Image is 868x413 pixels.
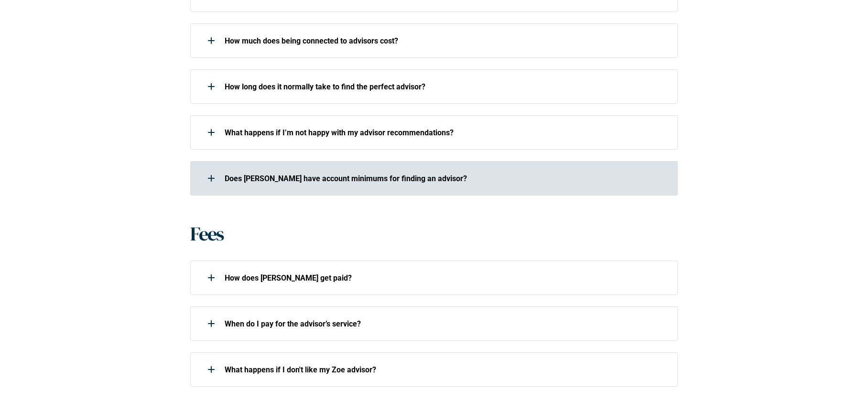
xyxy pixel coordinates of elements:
p: When do I pay for the advisor’s service? [225,319,665,328]
p: How does [PERSON_NAME] get paid? [225,273,665,283]
p: What happens if I don't like my Zoe advisor? [225,365,665,374]
p: How long does it normally take to find the perfect advisor? [225,82,665,91]
h1: Fees [190,222,223,245]
p: What happens if I’m not happy with my advisor recommendations? [225,128,665,137]
p: How much does being connected to advisors cost? [225,36,665,45]
p: Does [PERSON_NAME] have account minimums for finding an advisor? [225,174,665,183]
